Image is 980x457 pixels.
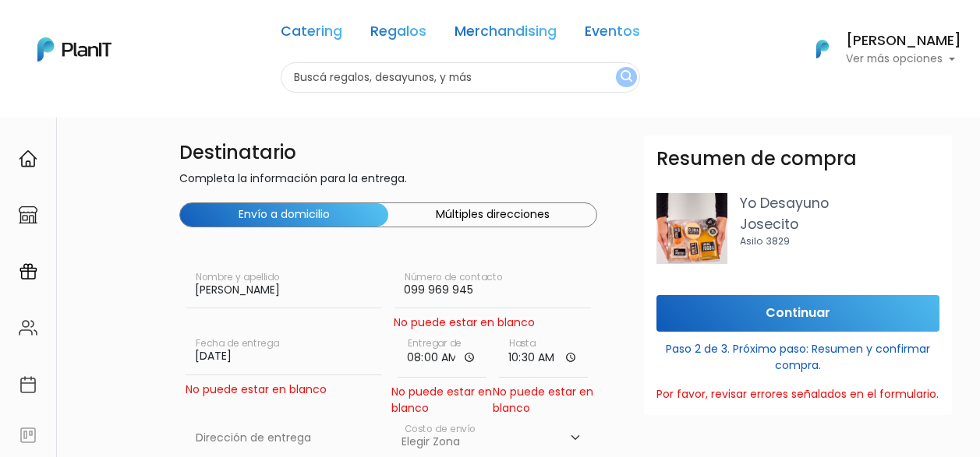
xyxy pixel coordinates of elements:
[370,25,426,44] a: Regalos
[740,214,939,234] p: Josecito
[805,32,840,66] img: PlanIt Logo
[740,193,939,213] p: Yo Desayuno
[394,315,535,331] div: No puede estar en blanco
[179,170,597,190] p: Completa la información para la entrega.
[281,25,342,44] a: Catering
[455,25,557,44] a: Merchandising
[281,62,640,93] input: Buscá regalos, desayunos, y más
[19,318,37,337] img: people-662611757002400ad9ed0e3c099ab2801c6687ba6c219adb57efc949bc21e19d.svg
[19,375,37,394] img: calendar-87d922413cdce8b2cf7b7f5f62616a5cf9e4887200fb71536465627b3292af00.svg
[846,54,961,65] p: Ver más opciones
[493,384,594,417] div: No puede estar en blanco
[656,148,857,170] h3: Resumen de compra
[186,381,382,398] div: No puede estar en blanco
[179,142,597,164] h4: Destinatario
[740,234,939,248] p: Asilo 3829
[186,331,382,374] input: Fecha de entrega
[19,426,37,445] img: feedback-78b5a0c8f98aac82b08bfc38622c3050aee476f2c9584af64705fc4e61158814.svg
[180,203,388,227] button: Envío a domicilio
[585,25,640,44] a: Eventos
[499,331,588,378] input: Hasta
[656,386,939,403] div: Por favor, revisar errores señalados en el formulario.
[391,384,493,417] div: No puede estar en blanco
[656,295,939,332] input: Continuar
[37,37,111,62] img: PlanIt Logo
[19,149,37,168] img: home-e721727adea9d79c4d83392d1f703f7f8bce08238fde08b1acbfd93340b81755.svg
[394,265,591,308] input: Número de contacto
[388,203,596,227] button: Múltiples direcciones
[796,29,961,69] button: PlanIt Logo [PERSON_NAME] Ver más opciones
[656,193,727,264] img: 2000___2000-Photoroom__54_.png
[186,265,382,308] input: Nombre y apellido
[398,331,486,378] input: Horario
[656,335,939,374] p: Paso 2 de 3. Próximo paso: Resumen y confirmar compra.
[621,70,632,85] img: search_button-432b6d5273f82d61273b3651a40e1bd1b912527efae98b1b7a1b2c0702e16a8d.svg
[19,206,37,224] img: marketplace-4ceaa7011d94191e9ded77b95e3339b90024bf715f7c57f8cf31f2d8c509eaba.svg
[846,34,961,48] h6: [PERSON_NAME]
[19,262,37,281] img: campaigns-02234683943229c281be62815700db0a1741e53638e28bf9629b52c665b00959.svg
